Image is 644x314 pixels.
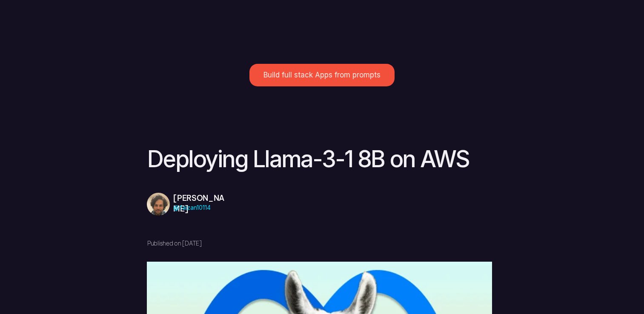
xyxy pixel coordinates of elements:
[263,71,381,79] p: Build full stack Apps from prompts
[173,202,231,214] p: @faizan10114
[147,145,469,173] a: Deploying Llama-3-1 8B on AWS
[173,193,231,214] p: [PERSON_NAME]
[147,240,237,247] p: Published on [DATE]
[249,64,395,86] a: Build full stack Apps from prompts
